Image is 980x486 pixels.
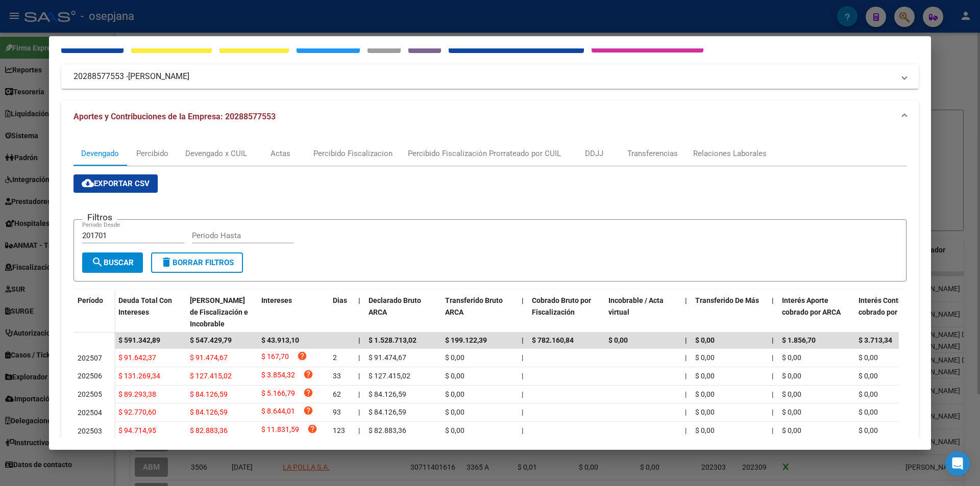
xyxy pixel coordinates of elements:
button: Buscar [82,252,143,273]
span: $ 0,00 [782,408,801,416]
span: 202506 [78,372,102,380]
datatable-header-cell: Transferido De Más [691,290,768,335]
span: $ 91.474,67 [190,353,228,362]
span: $ 1.528.713,02 [369,336,416,344]
span: $ 84.126,59 [190,408,228,416]
span: $ 84.126,59 [369,390,406,398]
span: 93 [333,408,341,416]
span: 123 [333,426,345,434]
span: | [772,390,773,398]
span: Interés Aporte cobrado por ARCA [782,296,841,316]
span: | [358,390,360,398]
span: | [358,296,360,304]
span: Intereses [261,296,292,304]
span: [PERSON_NAME] [128,70,189,83]
span: $ 5.166,79 [261,388,295,401]
span: | [522,372,523,380]
div: Transferencias [627,148,678,159]
button: Exportar CSV [73,174,158,193]
datatable-header-cell: | [518,290,528,335]
datatable-header-cell: Período [73,290,114,332]
span: Interés Contribución cobrado por ARCA [859,296,925,316]
datatable-header-cell: | [768,290,778,335]
span: | [358,372,360,380]
span: $ 91.474,67 [369,353,406,362]
span: $ 0,00 [695,353,715,362]
span: Transferido Bruto ARCA [445,296,503,316]
span: $ 0,00 [445,408,464,416]
div: Percibido Fiscalización Prorrateado por CUIL [408,148,561,159]
span: $ 0,00 [782,353,801,362]
span: $ 0,00 [445,372,464,380]
span: $ 199.122,39 [445,336,487,344]
div: Percibido Fiscalizacion [313,148,393,159]
span: $ 0,00 [695,426,715,434]
span: | [522,408,523,416]
div: Percibido [136,148,168,159]
span: | [772,296,774,304]
span: $ 127.415,02 [190,372,232,380]
datatable-header-cell: Declarado Bruto ARCA [364,290,441,335]
div: DDJJ [585,148,603,159]
span: $ 547.429,79 [190,336,232,344]
span: $ 43.913,10 [261,336,299,344]
span: $ 591.342,89 [118,336,160,344]
span: | [685,353,687,362]
span: | [772,426,773,434]
span: $ 11.831,59 [261,424,299,438]
span: Aportes y Contribuciones de la Empresa: 20288577553 [73,112,276,121]
span: | [772,408,773,416]
span: 202504 [78,408,102,417]
span: $ 3.713,34 [859,336,892,344]
div: Open Intercom Messenger [945,451,970,476]
span: $ 0,00 [608,336,628,344]
span: 33 [333,372,341,380]
span: $ 84.126,59 [190,390,228,398]
datatable-header-cell: | [681,290,691,335]
span: | [522,353,523,362]
span: $ 0,00 [782,390,801,398]
span: | [772,353,773,362]
span: | [685,296,687,304]
div: Devengado [81,148,119,159]
span: Cobrado Bruto por Fiscalización [532,296,591,316]
span: $ 131.269,34 [118,372,160,380]
span: 2 [333,353,337,362]
i: help [303,369,313,379]
span: Incobrable / Acta virtual [608,296,664,316]
span: $ 89.293,38 [118,390,156,398]
span: | [685,336,687,344]
datatable-header-cell: Incobrable / Acta virtual [604,290,681,335]
span: | [685,390,687,398]
span: | [772,336,774,344]
span: $ 1.856,70 [782,336,816,344]
mat-icon: cloud_download [82,177,94,189]
span: Dias [333,296,347,304]
span: $ 91.642,37 [118,353,156,362]
mat-expansion-panel-header: Aportes y Contribuciones de la Empresa: 20288577553 [61,100,919,133]
span: $ 0,00 [859,372,878,380]
datatable-header-cell: Deuda Total Con Intereses [114,290,186,335]
span: Buscar [91,258,134,267]
i: help [303,388,313,398]
span: $ 0,00 [859,390,878,398]
span: | [772,372,773,380]
datatable-header-cell: Dias [329,290,354,335]
span: $ 0,00 [695,390,715,398]
button: Borrar Filtros [151,252,243,273]
mat-icon: search [91,256,104,268]
span: | [522,296,524,304]
span: | [358,353,360,362]
span: $ 94.714,95 [118,426,156,434]
div: Relaciones Laborales [693,148,767,159]
span: $ 0,00 [695,336,715,344]
span: | [522,336,524,344]
span: $ 0,00 [695,408,715,416]
span: Período [78,296,103,304]
span: | [685,426,687,434]
span: $ 3.854,32 [261,369,295,383]
span: | [358,336,360,344]
span: $ 0,00 [859,426,878,434]
span: $ 82.883,36 [190,426,228,434]
span: $ 0,00 [445,426,464,434]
